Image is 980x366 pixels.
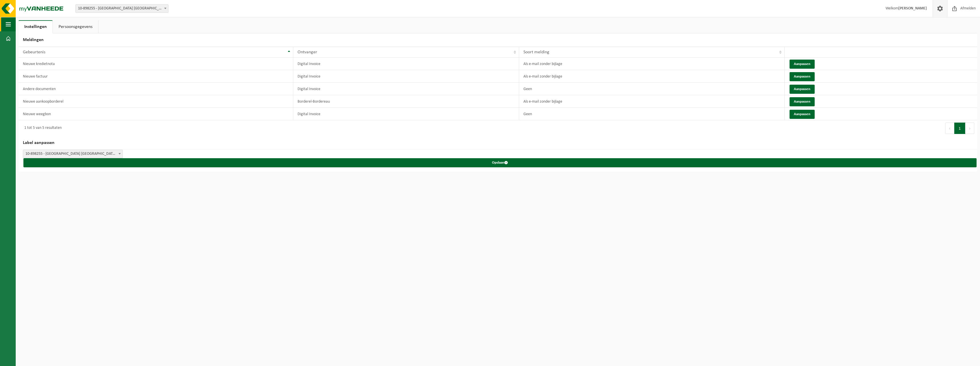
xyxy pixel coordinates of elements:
[293,83,519,95] td: Digital Invoice
[19,58,293,70] td: Nieuwe kredietnota
[21,123,62,133] div: 1 tot 5 van 5 resultaten
[519,108,785,120] td: Geen
[293,95,519,108] td: Borderel-Bordereau
[790,72,815,81] button: Aanpassen
[523,50,549,54] span: Soort melding
[19,136,977,150] h2: Label aanpassen
[23,50,45,54] span: Gebeurtenis
[23,150,123,158] span: 10-898255 - SARAWAK NV - GROOT-BIJGAARDEN
[75,4,168,13] span: 10-898255 - SARAWAK NV - GROOT-BIJGAARDEN
[945,123,954,134] button: Previous
[293,108,519,120] td: Digital Invoice
[790,85,815,94] button: Aanpassen
[53,20,98,33] a: Persoonsgegevens
[23,158,977,167] button: Opslaan
[19,83,293,95] td: Andere documenten
[954,123,965,134] button: 1
[19,70,293,83] td: Nieuwe factuur
[519,95,785,108] td: Als e-mail zonder bijlage
[519,58,785,70] td: Als e-mail zonder bijlage
[965,123,974,134] button: Next
[790,110,815,119] button: Aanpassen
[293,58,519,70] td: Digital Invoice
[19,20,53,33] a: Instellingen
[790,60,815,69] button: Aanpassen
[19,33,977,47] h2: Meldingen
[19,95,293,108] td: Nieuwe aankoopborderel
[790,97,815,106] button: Aanpassen
[898,6,927,11] strong: [PERSON_NAME]
[23,150,122,158] span: 10-898255 - SARAWAK NV - GROOT-BIJGAARDEN
[293,70,519,83] td: Digital Invoice
[519,70,785,83] td: Als e-mail zonder bijlage
[519,83,785,95] td: Geen
[298,50,317,54] span: Ontvanger
[19,108,293,120] td: Nieuwe weegbon
[76,5,168,13] span: 10-898255 - SARAWAK NV - GROOT-BIJGAARDEN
